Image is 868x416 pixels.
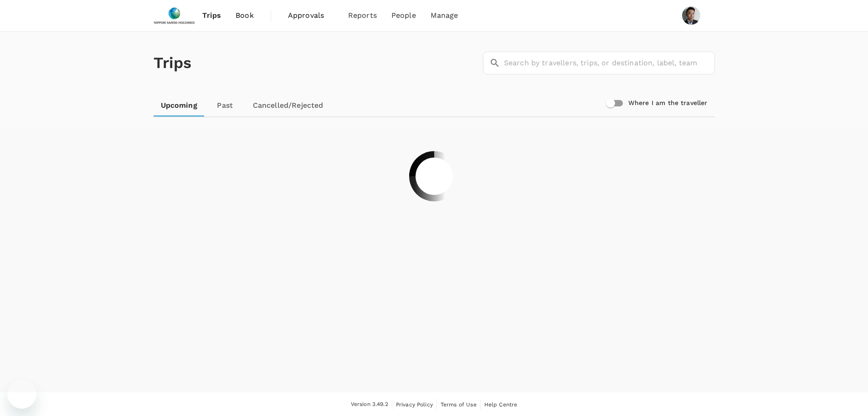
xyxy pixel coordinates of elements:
[441,401,477,408] span: Terms of Use
[391,10,416,21] span: People
[205,95,246,116] a: Past
[7,379,36,409] iframe: Button to launch messaging window
[154,95,205,116] a: Upcoming
[484,401,518,408] span: Help Centre
[504,52,715,74] input: Search by travellers, trips, or destination, label, team
[236,10,254,21] span: Book
[431,10,458,21] span: Manage
[484,400,518,410] a: Help Centre
[351,400,388,409] span: Version 3.49.2
[246,95,331,116] a: Cancelled/Rejected
[348,10,377,21] span: Reports
[154,5,195,26] img: Nippon Sanso Holdings Singapore Pte Ltd
[154,32,192,95] h1: Trips
[441,400,477,410] a: Terms of Use
[628,98,708,108] h6: Where I am the traveller
[396,400,433,410] a: Privacy Policy
[396,401,433,408] span: Privacy Policy
[202,10,221,21] span: Trips
[288,10,334,21] span: Approvals
[682,6,700,25] img: Hong Yiap Anthony Ong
